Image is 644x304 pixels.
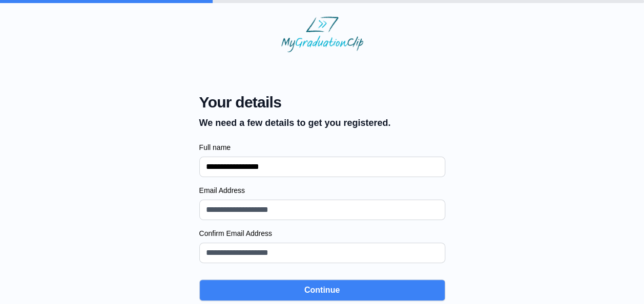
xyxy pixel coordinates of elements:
span: Your details [199,93,391,112]
label: Email Address [199,185,445,196]
label: Confirm Email Address [199,228,445,238]
button: Continue [199,279,445,301]
label: Full name [199,142,445,153]
p: We need a few details to get you registered. [199,116,391,130]
img: MyGraduationClip [281,16,363,52]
